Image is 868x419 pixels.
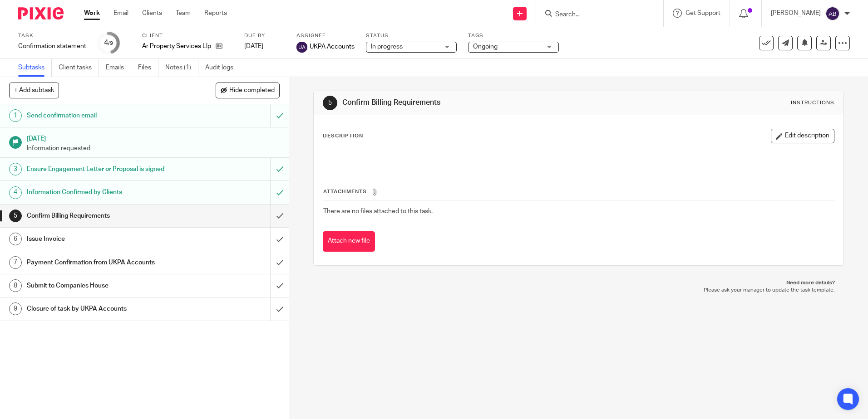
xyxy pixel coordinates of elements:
img: svg%3E [825,6,840,21]
div: Instructions [791,99,834,107]
label: Status [366,32,457,39]
label: Client [142,32,233,39]
div: 5 [9,209,22,222]
small: /9 [108,41,113,46]
div: 9 [9,302,22,315]
a: Work [84,9,100,18]
div: 1 [9,109,22,122]
h1: Issue Invoice [27,232,183,246]
h1: [DATE] [27,132,280,143]
h1: Send confirmation email [27,109,183,122]
img: svg%3E [296,42,307,53]
a: Emails [106,59,131,77]
img: Pixie [18,7,64,19]
div: 3 [9,163,22,175]
a: Subtasks [18,59,52,77]
a: Clients [142,9,162,18]
p: [PERSON_NAME] [771,9,821,18]
div: 7 [9,256,22,269]
h1: Closure of task by UKPA Accounts [27,302,183,316]
a: Notes (1) [165,59,198,77]
p: Please ask your manager to update the task template. [322,287,834,294]
button: Hide completed [216,83,280,98]
a: Reports [204,9,227,18]
p: Ar Property Services Llp [142,42,211,51]
span: Hide completed [229,87,275,94]
span: [DATE] [244,43,263,49]
a: Team [176,9,191,18]
span: Attachments [323,189,367,194]
button: Attach new file [323,231,375,252]
span: In progress [371,44,403,50]
h1: Information Confirmed by Clients [27,185,183,199]
div: 4 [104,38,113,48]
label: Task [18,32,86,39]
div: 6 [9,233,22,245]
div: Confirmation statement [18,42,86,51]
p: Description [323,132,363,140]
span: Get Support [686,10,720,16]
a: Email [113,9,128,18]
h1: Ensure Engagement Letter or Proposal is signed [27,162,183,176]
a: Audit logs [205,59,240,77]
span: There are no files attached to this task. [323,208,433,214]
button: + Add subtask [9,83,59,98]
h1: Submit to Companies House [27,279,183,292]
span: Ongoing [473,44,498,50]
label: Due by [244,32,285,39]
label: Assignee [296,32,355,39]
div: 4 [9,186,22,199]
p: Need more details? [322,279,834,287]
h1: Confirm Billing Requirements [342,98,598,107]
input: Search [554,11,636,19]
button: Edit description [771,129,834,143]
div: 5 [323,96,337,110]
span: UKPA Accounts [310,42,355,51]
label: Tags [468,32,559,39]
a: Client tasks [59,59,99,77]
div: 8 [9,279,22,292]
h1: Payment Confirmation from UKPA Accounts [27,256,183,269]
a: Files [138,59,158,77]
h1: Confirm Billing Requirements [27,209,183,223]
p: Information requested [27,144,280,153]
